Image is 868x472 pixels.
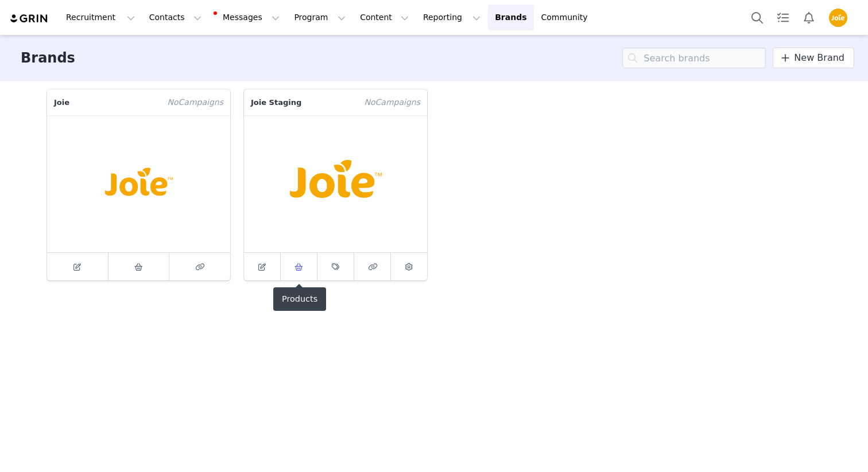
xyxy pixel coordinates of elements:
span: s [219,96,223,108]
a: Community [534,5,600,30]
span: Campaign [161,89,230,115]
button: Profile [822,9,859,27]
div: Products [273,287,326,311]
span: s [416,96,420,108]
p: Joie Staging [244,89,358,115]
span: New Brand [794,51,844,65]
a: New Brand [773,48,854,68]
img: grin logo [9,13,49,24]
a: Brands [488,5,533,30]
h3: Brands [21,48,75,68]
button: Notifications [796,5,821,30]
input: Search brands [622,48,766,68]
img: 5b0b357a-b854-4254-898b-24d7b5f63a62.png [829,9,847,27]
button: Recruitment [59,5,142,30]
span: No [365,96,375,108]
button: Messages [209,5,286,30]
button: Content [353,5,416,30]
span: Campaign [358,89,427,115]
button: Program [287,5,352,30]
p: Joie [47,89,161,115]
a: Tasks [770,5,796,30]
span: No [168,96,179,108]
button: Reporting [416,5,487,30]
button: Search [745,5,770,30]
button: Contacts [142,5,208,30]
